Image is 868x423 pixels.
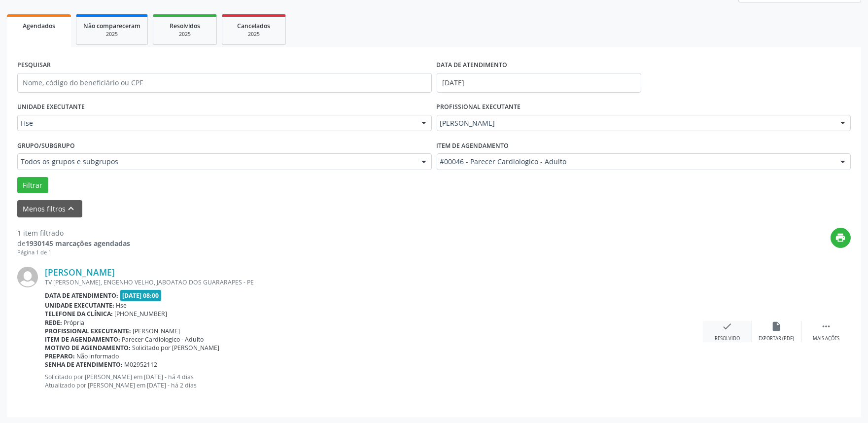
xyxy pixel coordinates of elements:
[45,310,113,318] b: Telefone da clínica:
[722,321,733,332] i: check
[45,301,114,310] b: Unidade executante:
[440,118,831,128] span: [PERSON_NAME]
[66,203,77,214] i: keyboard_arrow_up
[835,232,846,243] i: print
[229,31,278,38] div: 2025
[17,267,38,287] img: img
[160,31,209,38] div: 2025
[813,335,839,342] div: Mais ações
[26,239,130,248] strong: 1930145 marcações agendadas
[17,177,48,194] button: Filtrar
[45,267,115,278] a: [PERSON_NAME]
[45,373,703,389] p: Solicitado por [PERSON_NAME] em [DATE] - há 4 dias Atualizado por [PERSON_NAME] em [DATE] - há 2 ...
[17,238,130,248] div: de
[83,22,140,30] span: Não compareceram
[133,344,220,352] span: Solicitado por [PERSON_NAME]
[17,138,75,153] label: Grupo/Subgrupo
[45,278,703,286] div: TV [PERSON_NAME], ENGENHO VELHO, JABOATAO DOS GUARARAPES - PE
[133,327,180,335] span: [PERSON_NAME]
[170,22,200,30] span: Resolvidos
[45,344,131,352] b: Motivo de agendamento:
[440,157,831,167] span: #00046 - Parecer Cardiologico - Adulto
[122,335,204,344] span: Parecer Cardiologico - Adulto
[21,118,412,128] span: Hse
[45,360,123,369] b: Senha de atendimento:
[64,318,85,327] span: Própria
[17,248,130,257] div: Página 1 de 1
[17,228,130,238] div: 1 item filtrado
[771,321,782,332] i: insert_drive_file
[831,228,851,248] button: print
[437,58,508,73] label: DATA DE ATENDIMENTO
[125,360,158,369] span: M02952112
[45,352,75,360] b: Preparo:
[77,352,119,360] span: Não informado
[821,321,832,332] i: 
[45,291,118,300] b: Data de atendimento:
[17,100,85,115] label: UNIDADE EXECUTANTE
[115,310,168,318] span: [PHONE_NUMBER]
[45,327,131,335] b: Profissional executante:
[17,73,432,93] input: Nome, código do beneficiário ou CPF
[116,301,127,310] span: Hse
[238,22,271,30] span: Cancelados
[45,335,120,344] b: Item de agendamento:
[437,73,641,93] input: Selecione um intervalo
[23,22,55,30] span: Agendados
[120,290,162,301] span: [DATE] 08:00
[17,58,51,73] label: PESQUISAR
[715,335,740,342] div: Resolvido
[437,100,521,115] label: PROFISSIONAL EXECUTANTE
[45,318,62,327] b: Rede:
[759,335,795,342] div: Exportar (PDF)
[83,31,140,38] div: 2025
[21,157,412,167] span: Todos os grupos e subgrupos
[437,138,509,153] label: Item de agendamento
[17,200,82,217] button: Menos filtroskeyboard_arrow_up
